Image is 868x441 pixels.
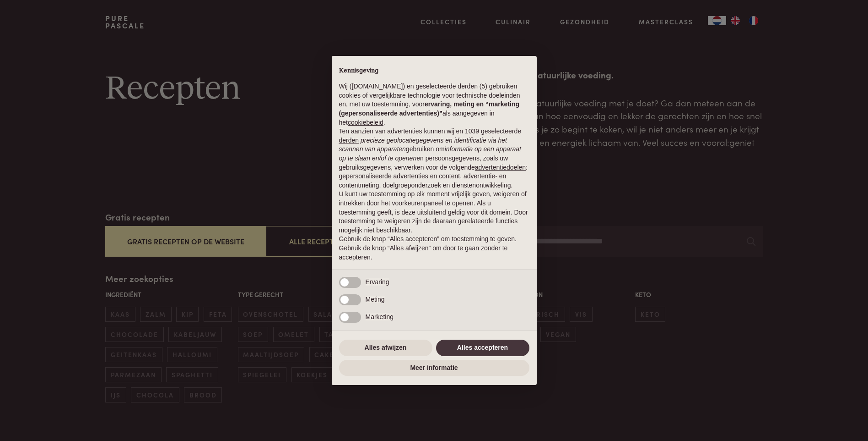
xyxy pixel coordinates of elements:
[475,163,526,172] button: advertentiedoelen
[339,340,432,356] button: Alles afwijzen
[366,313,394,320] span: Marketing
[339,145,522,162] em: informatie op een apparaat op te slaan en/of te openen
[339,360,529,376] button: Meer informatie
[339,136,359,145] button: derden
[339,190,529,235] p: U kunt uw toestemming op elk moment vrijelijk geven, weigeren of intrekken door het voorkeurenpan...
[366,296,385,303] span: Meting
[339,100,519,117] strong: ervaring, meting en “marketing (gepersonaliseerde advertenties)”
[339,235,529,262] p: Gebruik de knop “Alles accepteren” om toestemming te geven. Gebruik de knop “Alles afwijzen” om d...
[436,340,529,356] button: Alles accepteren
[339,67,529,75] h2: Kennisgeving
[339,127,529,190] p: Ten aanzien van advertenties kunnen wij en 1039 geselecteerde gebruiken om en persoonsgegevens, z...
[366,278,389,286] span: Ervaring
[348,119,383,126] a: cookiebeleid
[339,137,507,153] em: precieze geolocatiegegevens en identificatie via het scannen van apparaten
[339,82,529,127] p: Wij ([DOMAIN_NAME]) en geselecteerde derden (5) gebruiken cookies of vergelijkbare technologie vo...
